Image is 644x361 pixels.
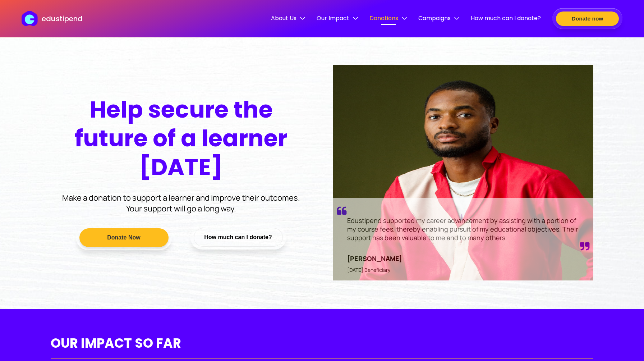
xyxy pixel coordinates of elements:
[51,95,311,182] h1: Help secure the future of a learner [DATE]
[336,216,590,242] p: Edustipend supported my career advancement by assisting with a portion of my course fees, thereby...
[333,65,593,280] img: beneficiary-quote
[347,254,402,263] p: [PERSON_NAME]
[418,14,459,23] span: Campaigns
[353,16,358,21] img: down
[369,14,407,23] span: Donations
[76,225,172,250] a: Donate Now
[471,14,541,23] span: How much can I donate?
[471,14,541,24] a: How much can I donate?
[317,14,358,23] span: Our Impact
[194,228,283,247] button: How much can I donate?
[54,192,308,214] p: Make a donation to support a learner and improve their outcomes. Your support will go a long way.
[300,16,305,21] img: down
[271,14,305,23] span: About Us
[42,13,83,24] p: edustipend
[51,338,593,349] h1: OUR IMPACT SO FAR
[347,266,390,273] p: [DATE] Beneficiary
[580,242,590,251] img: quote-icon
[402,16,407,21] img: down
[556,12,619,26] button: Donate now
[552,8,622,29] a: Donate now
[79,228,169,247] button: Donate Now
[336,205,347,216] img: quote-icon
[190,225,286,250] a: How much can I donate?
[454,16,459,21] img: down
[22,11,82,26] a: edustipend logoedustipend
[22,11,41,26] img: edustipend logo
